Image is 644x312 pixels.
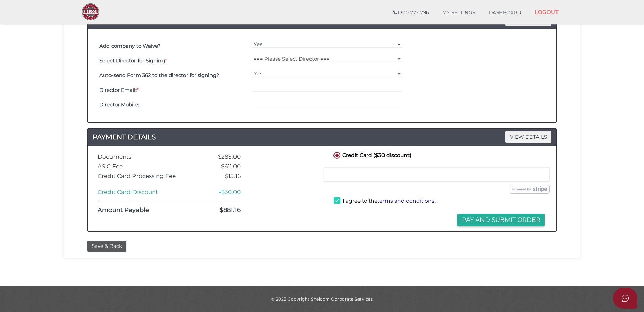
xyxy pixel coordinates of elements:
[88,132,556,142] h4: PAYMENT DETAILS
[99,87,137,93] b: Director Email:
[99,43,161,49] b: Add company to Waive?
[510,185,550,194] img: stripe.png
[387,6,436,20] a: 1300 722 796
[191,163,246,170] div: $611.00
[528,5,565,19] a: LOGOUT
[93,173,191,179] div: Credit Card Processing Fee
[505,131,551,143] span: VIEW DETAILS
[436,6,482,20] a: MY SETTINGS
[191,207,246,214] div: $881.16
[328,172,545,178] iframe: Secure card payment input frame
[613,288,637,309] button: Open asap
[191,154,246,160] div: $285.00
[377,198,435,204] a: terms and conditions
[191,189,246,196] div: -$30.00
[93,163,191,170] div: ASIC Fee
[332,151,411,159] label: Credit Card ($30 discount)
[93,189,191,196] div: Credit Card Discount
[88,132,556,142] a: PAYMENT DETAILSVIEW DETAILS
[69,296,575,302] div: © 2025 Copyright Shelcom Corporate Services
[87,241,126,252] button: Save & Back
[93,207,191,214] div: Amount Payable
[93,154,191,160] div: Documents
[457,214,545,226] button: Pay and Submit Order
[334,197,436,206] label: I agree to the .
[99,72,219,78] b: Auto-send Form 362 to the director for signing?
[191,173,246,179] div: $15.16
[99,57,165,64] b: Select Director for Signing
[99,101,139,108] b: Director Mobile:
[482,6,528,20] a: DASHBOARD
